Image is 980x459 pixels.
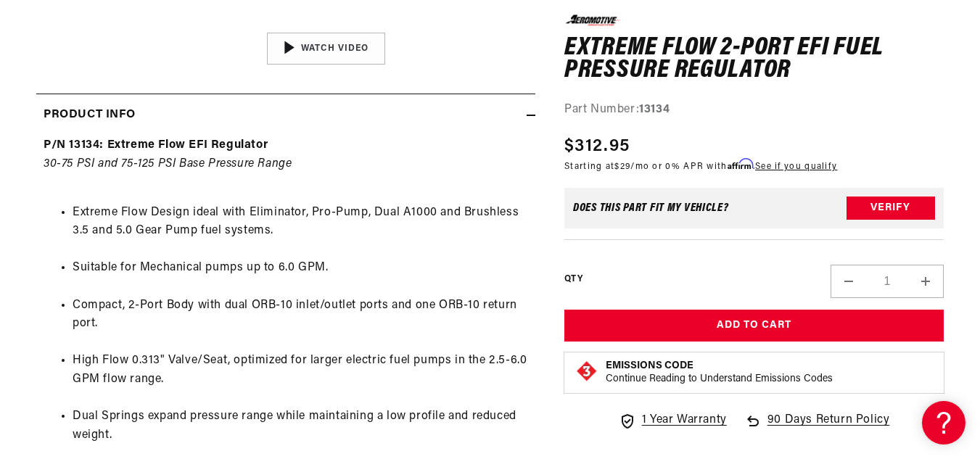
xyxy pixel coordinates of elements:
[606,373,833,386] p: Continue Reading to Understand Emissions Codes
[847,197,935,220] button: Verify
[564,133,630,160] span: $312.95
[614,162,630,171] span: $29
[755,162,837,171] a: See if you qualify - Learn more about Affirm Financing (opens in modal)
[564,100,944,119] div: Part Number:
[744,411,890,444] a: 90 Days Return Policy
[767,411,890,444] span: 90 Days Return Policy
[564,36,944,82] h1: Extreme Flow 2-Port EFI Fuel Pressure Regulator
[73,204,528,241] li: Extreme Flow Design ideal with Eliminator, Pro-Pump, Dual A1000 and Brushless 3.5 and 5.0 Gear Pu...
[564,273,582,285] label: QTY
[642,411,727,430] span: 1 Year Warranty
[36,94,535,136] summary: Product Info
[606,360,693,371] strong: Emissions Code
[606,360,833,386] button: Emissions CodeContinue Reading to Understand Emissions Codes
[564,160,837,173] p: Starting at /mo or 0% APR with .
[73,259,528,278] li: Suitable for Mechanical pumps up to 6.0 GPM.
[44,158,292,170] em: 30-75 PSI and 75-125 PSI Base Pressure Range
[44,139,268,151] strong: P/N 13134: Extreme Flow EFI Regulator
[619,411,727,430] a: 1 Year Warranty
[73,297,528,334] li: Compact, 2-Port Body with dual ORB-10 inlet/outlet ports and one ORB-10 return port.
[575,360,598,383] img: Emissions code
[73,352,528,389] li: High Flow 0.313" Valve/Seat, optimized for larger electric fuel pumps in the 2.5-6.0 GPM flow range.
[44,106,135,125] h2: Product Info
[564,310,944,342] button: Add to Cart
[728,159,753,170] span: Affirm
[573,202,729,214] div: Does This part fit My vehicle?
[639,103,670,115] strong: 13134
